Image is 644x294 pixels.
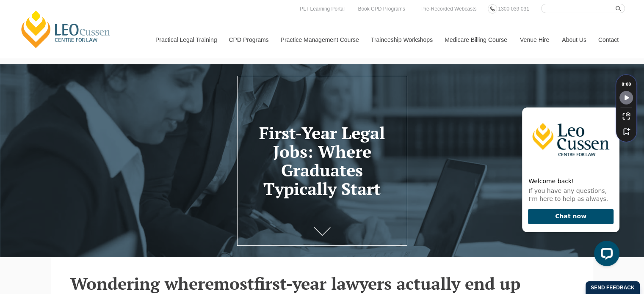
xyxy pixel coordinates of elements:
[498,6,529,12] span: 1300 039 031
[438,22,514,58] a: Medicare Billing Course
[592,22,625,58] a: Contact
[149,22,223,58] a: Practical Legal Training
[365,22,438,58] a: Traineeship Workshops
[19,9,113,49] a: [PERSON_NAME] Centre for Law
[274,22,365,58] a: Practice Management Course
[496,4,531,14] a: 1300 039 031
[419,4,479,14] a: Pre-Recorded Webcasts
[245,124,399,198] h1: First-Year Legal Jobs: Where Graduates Typically Start
[298,4,347,14] a: PLT Learning Portal
[556,22,592,58] a: About Us
[514,22,556,58] a: Venue Hire
[356,4,407,14] a: Book CPD Programs
[515,92,623,273] iframe: LiveChat chat widget
[222,22,274,58] a: CPD Programs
